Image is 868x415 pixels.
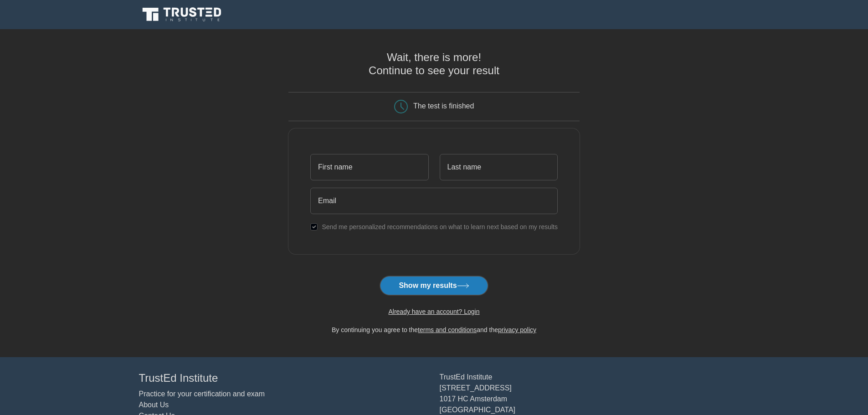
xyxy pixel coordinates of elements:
[322,223,558,231] label: Send me personalized recommendations on what to learn next based on my results
[139,401,169,409] a: About Us
[388,308,479,315] a: Already have an account? Login
[418,326,477,333] a: terms and conditions
[139,390,265,398] a: Practice for your certification and exam
[139,372,429,385] h4: TrustEd Institute
[310,154,428,180] input: First name
[288,51,580,77] h4: Wait, there is more! Continue to see your result
[440,154,558,180] input: Last name
[310,188,558,214] input: Email
[380,276,488,295] button: Show my results
[498,326,536,333] a: privacy policy
[413,102,474,110] div: The test is finished
[283,324,585,335] div: By continuing you agree to the and the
